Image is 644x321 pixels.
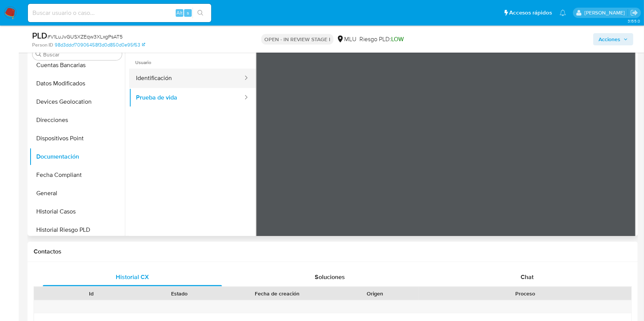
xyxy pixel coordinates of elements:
div: Fecha de creación [229,290,325,297]
a: 98d3ddcf70906458f3d0d850d0e95f53 [55,42,145,48]
span: s [187,9,189,16]
b: PLD [32,29,47,42]
button: Buscar [36,51,42,57]
div: Estado [141,290,218,297]
input: Buscar usuario o caso... [28,8,211,18]
p: OPEN - IN REVIEW STAGE I [261,34,333,45]
span: Historial CX [116,273,149,281]
span: Alt [176,9,183,16]
button: Fecha Compliant [29,166,125,184]
div: Id [53,290,130,297]
p: ximena.felix@mercadolibre.com [584,9,628,16]
button: Datos Modificados [29,74,125,93]
span: Accesos rápidos [509,9,552,17]
span: Chat [521,273,534,281]
button: Dispositivos Point [29,129,125,148]
span: 3.155.0 [628,18,640,24]
span: Riesgo PLD: [359,35,404,43]
button: Direcciones [29,111,125,129]
button: Historial Riesgo PLD [29,221,125,239]
span: Acciones [599,33,620,45]
span: Soluciones [315,273,345,281]
div: Proceso [424,290,626,297]
button: Acciones [593,33,633,45]
a: Salir [630,9,638,17]
input: Buscar [43,51,119,58]
b: Person ID [32,42,53,48]
div: Origen [336,290,414,297]
button: Historial Casos [29,202,125,221]
span: # V1LuJvGUSXZEqw3XLxgPsAT5 [47,33,123,40]
button: Cuentas Bancarias [29,56,125,74]
div: MLU [337,35,356,43]
a: Notificaciones [560,10,566,16]
span: LOW [391,35,404,43]
button: search-icon [193,8,208,18]
button: General [29,184,125,202]
button: Devices Geolocation [29,93,125,111]
h1: Contactos [34,248,632,255]
button: Documentación [29,148,125,166]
